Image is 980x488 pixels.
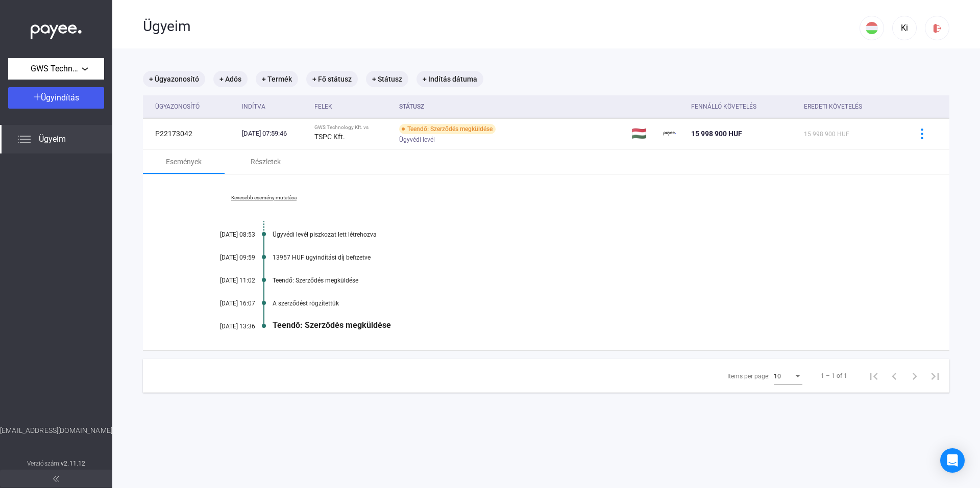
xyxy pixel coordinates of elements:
[273,231,898,238] div: Ügyvédi levél piszkozat lett létrehozva
[774,373,781,380] span: 10
[53,476,59,482] img: arrow-double-left-grey.svg
[416,71,483,87] mat-chip: + Indítás dátuma
[194,195,334,201] a: Kevesebb esemény mutatása
[242,100,265,113] div: Indítva
[273,254,898,261] div: 13957 HUF ügyindítási díj befizetve
[904,366,925,386] button: Next page
[39,133,66,145] span: Ügyeim
[896,22,913,34] div: Ki
[925,16,949,40] button: logout-red
[314,100,332,113] div: Felek
[194,254,255,261] div: [DATE] 09:59
[774,370,802,382] mat-select: Items per page:
[366,71,408,87] mat-chip: + Státusz
[821,370,847,382] div: 1 – 1 of 1
[194,323,255,330] div: [DATE] 13:36
[917,129,927,139] img: more-blue
[314,133,345,141] strong: TSPC Kft.
[804,131,849,138] span: 15 998 900 HUF
[8,87,104,109] button: Ügyindítás
[31,19,82,40] img: white-payee-white-dot.svg
[194,231,255,238] div: [DATE] 08:53
[399,124,496,134] div: Teendő: Szerződés megküldése
[194,300,255,307] div: [DATE] 16:07
[860,16,884,40] button: HU
[143,118,238,149] td: P22173042
[34,93,41,100] img: plus-white.svg
[627,118,659,149] td: 🇭🇺
[143,18,860,35] div: Ügyeim
[8,58,104,80] button: GWS Technology Kft.
[664,127,676,140] img: payee-logo
[804,100,898,113] div: Eredeti követelés
[213,71,248,87] mat-chip: + Adós
[31,63,82,75] span: GWS Technology Kft.
[18,133,31,145] img: list.svg
[314,100,391,113] div: Felek
[314,124,391,131] div: GWS Technology Kft. vs
[306,71,358,87] mat-chip: + Fő státusz
[242,100,306,113] div: Indítva
[804,100,862,113] div: Eredeti követelés
[143,71,205,87] mat-chip: + Ügyazonosító
[399,134,435,146] span: Ügyvédi levél
[691,130,742,138] span: 15 998 900 HUF
[691,100,756,113] div: Fennálló követelés
[884,366,904,386] button: Previous page
[155,100,234,113] div: Ügyazonosító
[242,129,306,139] div: [DATE] 07:59:46
[925,366,945,386] button: Last page
[395,95,628,118] th: Státusz
[166,156,202,168] div: Események
[155,100,200,113] div: Ügyazonosító
[273,277,898,284] div: Teendő: Szerződés megküldése
[940,448,965,473] div: Open Intercom Messenger
[911,123,933,144] button: more-blue
[251,156,281,168] div: Részletek
[892,16,917,40] button: Ki
[61,460,85,467] strong: v2.11.12
[256,71,298,87] mat-chip: + Termék
[932,23,943,34] img: logout-red
[864,366,884,386] button: First page
[273,300,898,307] div: A szerződést rögzítettük
[41,93,79,102] span: Ügyindítás
[273,320,898,330] div: Teendő: Szerződés megküldése
[691,100,795,113] div: Fennálló követelés
[866,22,878,34] img: HU
[727,370,770,382] div: Items per page:
[194,277,255,284] div: [DATE] 11:02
